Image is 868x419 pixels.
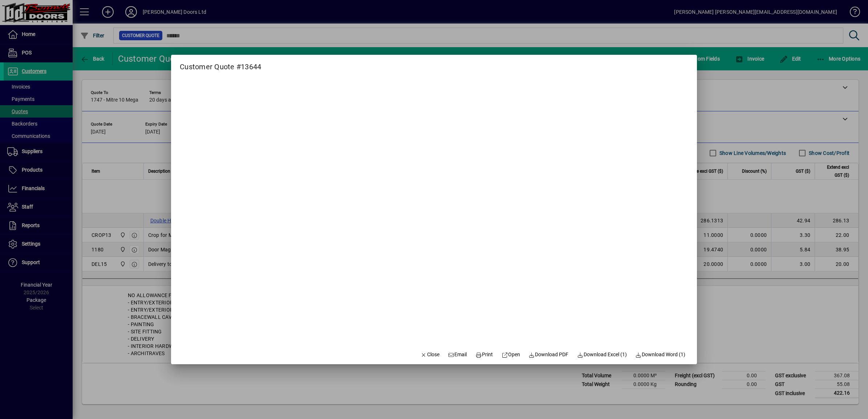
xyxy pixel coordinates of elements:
[526,348,572,361] a: Download PDF
[577,351,627,358] span: Download Excel (1)
[445,348,470,361] button: Email
[448,351,467,358] span: Email
[574,348,630,361] button: Download Excel (1)
[475,351,493,358] span: Print
[171,55,270,73] h2: Customer Quote #13644
[529,351,569,358] span: Download PDF
[633,348,689,361] button: Download Word (1)
[418,348,442,361] button: Close
[636,351,686,358] span: Download Word (1)
[421,351,439,358] span: Close
[472,348,496,361] button: Print
[502,351,520,358] span: Open
[499,348,523,361] a: Open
